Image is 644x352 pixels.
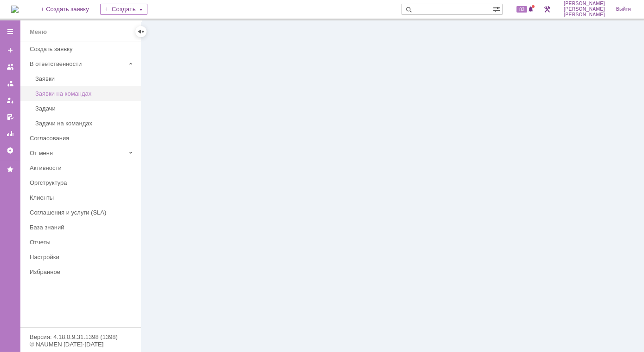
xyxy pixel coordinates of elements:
[30,334,132,340] div: Версия: 4.18.0.9.31.1398 (1398)
[100,4,147,15] div: Создать
[3,93,18,108] a: Мои заявки
[30,26,47,38] div: Меню
[30,224,135,231] div: База знаний
[542,4,553,15] a: Перейти в интерфейс администратора
[564,12,605,18] span: [PERSON_NAME]
[26,235,139,249] a: Отчеты
[35,90,135,97] div: Заявки на командах
[564,1,605,7] span: [PERSON_NAME]
[26,176,139,190] a: Оргструктура
[3,143,18,158] a: Настройки
[30,150,125,156] div: От меня
[3,59,18,74] a: Заявки на командах
[30,46,135,52] div: Создать заявку
[30,179,135,186] div: Оргструктура
[26,42,139,56] a: Создать заявку
[32,86,139,101] a: Заявки на командах
[30,254,135,261] div: Настройки
[11,6,19,13] a: Перейти на домашнюю страницу
[32,101,139,116] a: Задачи
[30,341,132,347] div: © NAUMEN [DATE]-[DATE]
[26,205,139,220] a: Соглашения и услуги (SLA)
[3,76,18,91] a: Заявки в моей ответственности
[30,135,135,142] div: Согласования
[3,43,18,58] a: Создать заявку
[30,194,135,201] div: Клиенты
[26,161,139,175] a: Активности
[30,268,125,275] div: Избранное
[493,4,502,13] span: Расширенный поиск
[516,6,527,13] span: 83
[30,164,135,171] div: Активности
[35,105,135,112] div: Задачи
[26,131,139,145] a: Согласования
[32,116,139,130] a: Задачи на командах
[3,126,18,141] a: Отчеты
[135,26,147,37] div: Скрыть меню
[3,110,18,124] a: Мои согласования
[35,75,135,82] div: Заявки
[26,220,139,235] a: База знаний
[11,6,19,13] img: logo
[32,72,139,86] a: Заявки
[35,120,135,127] div: Задачи на командах
[30,209,135,216] div: Соглашения и услуги (SLA)
[26,250,139,264] a: Настройки
[26,190,139,205] a: Клиенты
[30,239,135,246] div: Отчеты
[564,7,605,12] span: [PERSON_NAME]
[30,60,125,67] div: В ответственности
